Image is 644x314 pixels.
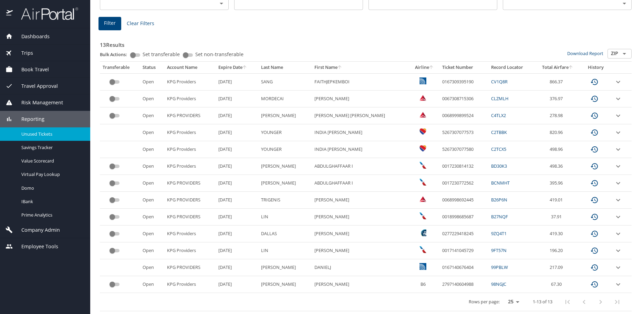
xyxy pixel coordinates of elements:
[429,65,434,70] button: sort
[164,107,216,124] td: KPG PROVIDERS
[439,91,488,107] td: 0067308715306
[104,19,116,28] span: Filter
[164,242,216,259] td: KPG Providers
[140,73,164,90] td: Open
[21,198,82,205] span: IBank
[216,259,258,276] td: [DATE]
[535,175,580,192] td: 395.96
[242,65,247,70] button: sort
[13,99,63,106] span: Risk Management
[164,209,216,226] td: KPG PROVIDERS
[409,62,439,73] th: Airline
[535,209,580,226] td: 37.91
[216,73,258,90] td: [DATE]
[535,276,580,293] td: 67.30
[216,62,258,73] th: Expire Date
[140,175,164,192] td: Open
[535,107,580,124] td: 278.98
[614,263,622,272] button: expand row
[140,226,164,242] td: Open
[258,226,312,242] td: DALLAS
[164,175,216,192] td: KPG PROVIDERS
[21,158,82,164] span: Value Scorecard
[140,242,164,259] td: Open
[140,107,164,124] td: Open
[419,263,426,270] img: United Airlines
[216,107,258,124] td: [DATE]
[502,297,522,307] select: rows per page
[140,62,164,73] th: Status
[140,124,164,141] td: Open
[488,62,535,73] th: Record Locator
[13,66,49,73] span: Book Travel
[535,242,580,259] td: 196.20
[164,276,216,293] td: KPG Providers
[140,276,164,293] td: Open
[569,65,573,70] button: sort
[258,141,312,158] td: YOUNGER
[535,158,580,175] td: 498.36
[164,124,216,141] td: KPG Providers
[216,124,258,141] td: [DATE]
[100,51,133,57] p: Bulk Actions:
[312,242,409,259] td: [PERSON_NAME]
[614,230,622,238] button: expand row
[439,175,488,192] td: 0017230772562
[6,7,13,20] img: icon-airportal.png
[439,141,488,158] td: 5267307077580
[535,226,580,242] td: 419.30
[103,64,137,71] div: Transferable
[258,158,312,175] td: [PERSON_NAME]
[491,146,506,152] a: C2TCX5
[258,91,312,107] td: MORDECAI
[140,141,164,158] td: Open
[312,158,409,175] td: ABDULGHAFFAAR I
[614,95,622,103] button: expand row
[567,50,603,56] a: Download Report
[535,259,580,276] td: 217.09
[164,259,216,276] td: KPG PROVIDERS
[439,226,488,242] td: 0277229418245
[258,259,312,276] td: [PERSON_NAME]
[439,158,488,175] td: 0017230814132
[614,78,622,86] button: expand row
[312,62,409,73] th: First Name
[419,128,426,135] img: Southwest Airlines
[98,17,121,30] button: Filter
[535,73,580,90] td: 866.37
[439,276,488,293] td: 2797140604988
[13,33,50,40] span: Dashboards
[535,91,580,107] td: 376.97
[439,107,488,124] td: 0068999899524
[337,65,342,70] button: sort
[164,141,216,158] td: KPG Providers
[258,107,312,124] td: [PERSON_NAME]
[533,300,552,304] p: 1-13 of 13
[13,49,33,57] span: Trips
[491,95,508,102] a: CLZMLH
[164,158,216,175] td: KPG Providers
[491,213,508,220] a: B27NQF
[491,112,506,118] a: C4TLX2
[258,192,312,209] td: TRIGENIS
[13,115,44,123] span: Reporting
[312,259,409,276] td: DANIELJ
[13,226,60,234] span: Company Admin
[140,91,164,107] td: Open
[312,107,409,124] td: [PERSON_NAME] [PERSON_NAME]
[491,129,507,135] a: C2TBBK
[439,209,488,226] td: 0018998685687
[21,185,82,191] span: Domo
[535,141,580,158] td: 498.96
[419,94,426,101] img: Delta Airlines
[164,226,216,242] td: KPG Providers
[21,171,82,178] span: Virtual Pay Lookup
[491,197,507,203] a: B26P6N
[419,179,426,186] img: American Airlines
[419,196,426,202] img: Delta Airlines
[614,196,622,204] button: expand row
[439,62,488,73] th: Ticket Number
[216,192,258,209] td: [DATE]
[614,112,622,120] button: expand row
[312,209,409,226] td: [PERSON_NAME]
